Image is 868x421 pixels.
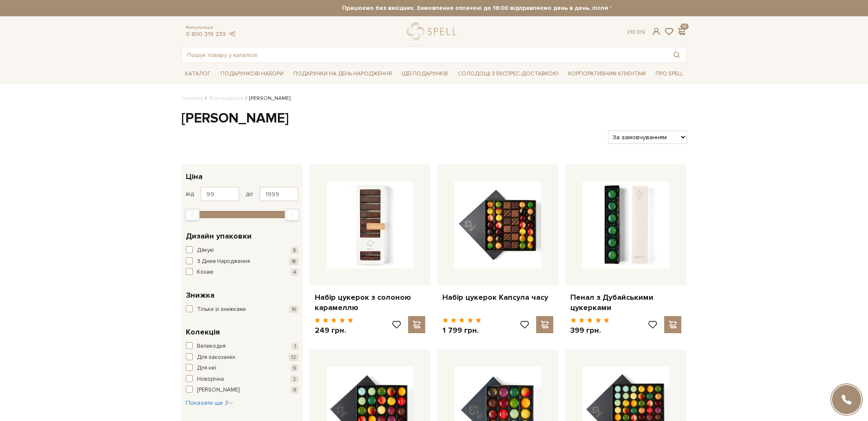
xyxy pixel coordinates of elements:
[186,399,233,406] span: Показати ще 3
[182,95,203,102] a: Головна
[186,171,203,182] span: Ціна
[292,343,298,350] span: 1
[186,190,194,198] span: від
[186,305,298,314] button: Тільки зі знижками 16
[398,67,451,81] span: Ідеї подарунків
[197,268,214,277] span: Кохаю
[570,325,609,335] p: 399 грн.
[260,187,298,201] input: Ціна
[200,187,239,201] input: Ціна
[291,386,298,394] span: 9
[186,353,298,362] button: Для закоханих 12
[217,67,287,81] span: Подарункові набори
[315,293,426,313] a: Набір цукерок з солоною карамеллю
[289,354,298,361] span: 12
[652,67,686,81] span: Про Spell
[197,305,246,314] span: Тільки зі знижками
[246,190,253,198] span: до
[570,293,681,313] a: Пенал з Дубайськими цукерками
[197,375,224,384] span: Новорічна
[185,209,200,221] div: Min
[291,364,298,372] span: 6
[197,246,214,255] span: Дякую
[634,28,635,36] span: |
[289,306,298,313] span: 16
[407,23,460,40] a: logo
[197,386,239,394] span: [PERSON_NAME]
[637,28,645,36] a: En
[197,364,216,373] span: Для неї
[182,110,687,128] h1: [PERSON_NAME]
[228,30,236,38] a: telegram
[290,67,395,81] span: Подарунки на День народження
[209,95,243,102] a: Вся продукція
[285,209,299,221] div: Max
[186,246,298,255] button: Дякую 8
[186,399,233,407] button: Показати ще 3
[291,269,298,276] span: 4
[186,342,298,351] button: Великодня 1
[243,95,290,102] li: [PERSON_NAME]
[197,353,235,362] span: Для закоханих
[291,247,298,254] span: 8
[186,268,298,277] button: Кохаю 4
[667,47,686,63] button: Пошук товару у каталозі
[182,47,667,63] input: Пошук товару у каталозі
[186,364,298,373] button: Для неї 6
[290,376,298,383] span: 2
[442,325,481,335] p: 1 799 грн.
[186,30,226,38] a: 0 800 319 233
[186,257,298,266] button: З Днем Народження 18
[565,66,649,81] a: Корпоративним клієнтам
[186,25,236,30] span: Консультація:
[186,290,215,301] span: Знижка
[182,67,214,81] span: Каталог
[442,293,553,302] a: Набір цукерок Капсула часу
[315,325,354,335] p: 249 грн.
[289,258,298,265] span: 18
[186,230,252,242] span: Дизайн упаковки
[197,342,226,351] span: Великодня
[627,28,645,36] div: Ук
[186,386,298,394] button: [PERSON_NAME] 9
[186,326,220,338] span: Колекція
[197,257,250,266] span: З Днем Народження
[186,375,298,384] button: Новорічна 2
[257,4,763,12] strong: Працюємо без вихідних. Замовлення оплачені до 16:00 відправляємо день в день, після 16:00 - насту...
[454,66,562,81] a: Солодощі з експрес-доставкою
